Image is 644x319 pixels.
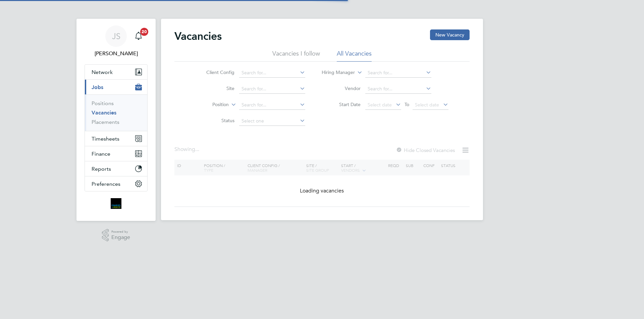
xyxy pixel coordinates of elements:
[195,146,199,153] span: ...
[92,166,111,172] span: Reports
[316,69,355,76] label: Hiring Manager
[85,161,147,176] button: Reports
[76,19,156,221] nav: Main navigation
[92,109,116,116] a: Vacancies
[85,94,147,131] div: Jobs
[396,147,455,153] label: Hide Closed Vacancies
[132,25,145,47] a: 20
[196,117,234,124] label: Status
[402,100,411,109] span: To
[174,146,201,153] div: Showing
[174,29,222,43] h2: Vacancies
[368,102,392,108] span: Select date
[196,85,234,91] label: Site
[365,68,431,78] input: Search for...
[239,68,305,78] input: Search for...
[239,84,305,94] input: Search for...
[239,100,305,110] input: Search for...
[92,151,110,157] span: Finance
[85,131,147,146] button: Timesheets
[111,229,130,235] span: Powered by
[190,101,229,108] label: Position
[85,198,148,209] a: Go to home page
[111,198,121,209] img: bromak-logo-retina.png
[92,69,113,75] span: Network
[196,69,234,75] label: Client Config
[430,29,470,40] button: New Vacancy
[111,235,130,240] span: Engage
[85,50,148,58] span: Julia Scholes
[322,85,361,91] label: Vendor
[92,84,103,90] span: Jobs
[85,176,147,191] button: Preferences
[322,101,361,107] label: Start Date
[92,119,119,125] a: Placements
[365,84,431,94] input: Search for...
[85,65,147,79] button: Network
[92,181,120,187] span: Preferences
[92,136,119,142] span: Timesheets
[85,25,148,58] a: JS[PERSON_NAME]
[85,80,147,94] button: Jobs
[272,50,320,62] li: Vacancies I follow
[85,146,147,161] button: Finance
[415,102,439,108] span: Select date
[337,50,372,62] li: All Vacancies
[92,100,114,106] a: Positions
[239,116,305,126] input: Select one
[112,32,120,41] span: JS
[140,28,148,36] span: 20
[102,229,130,242] a: Powered byEngage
